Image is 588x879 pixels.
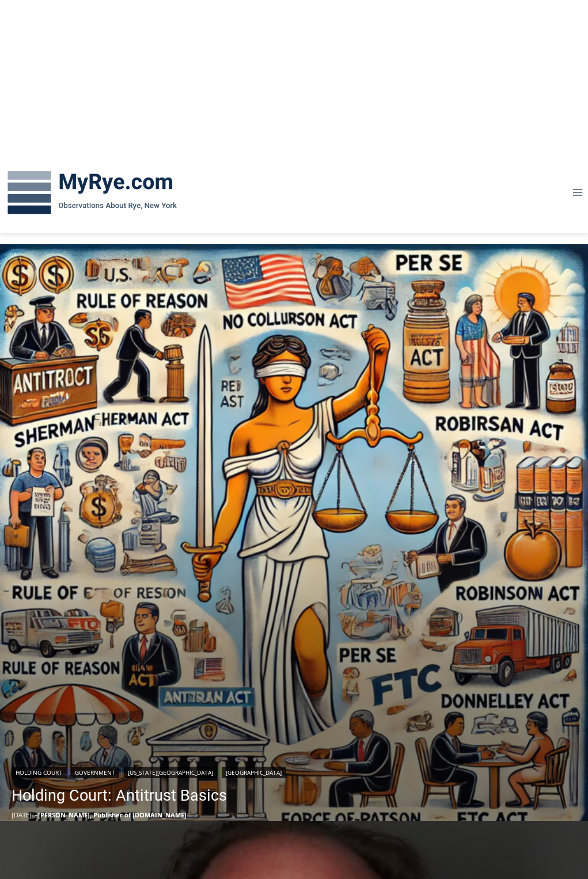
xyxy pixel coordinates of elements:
[12,784,286,807] a: Holding Court: Antitrust Basics
[38,810,187,819] a: [PERSON_NAME], Publisher of [DOMAIN_NAME]
[71,767,119,778] a: Government
[12,767,66,778] a: Holding Court
[124,767,217,778] a: [US_STATE][GEOGRAPHIC_DATA]
[12,810,32,819] time: [DATE]
[222,767,286,778] a: [GEOGRAPHIC_DATA]
[567,184,588,202] button: Open menu
[12,764,286,778] div: | | |
[35,810,38,819] span: –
